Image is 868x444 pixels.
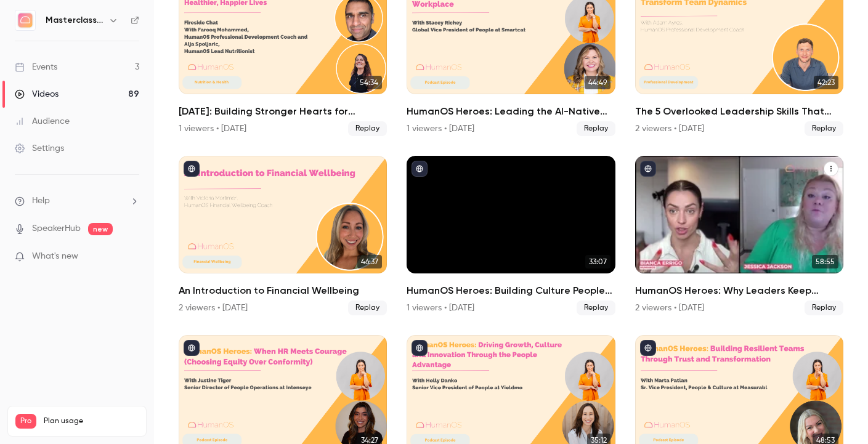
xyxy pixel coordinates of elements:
[179,283,387,298] h2: An Introduction to Financial Wellbeing
[15,10,35,30] img: Masterclass Channel
[407,156,615,315] li: HumanOS Heroes: Building Culture People Choose to Stay In
[635,283,843,298] h2: HumanOS Heroes: Why Leaders Keep Misunderstanding HR
[124,251,139,262] iframe: Noticeable Trigger
[635,156,843,315] li: HumanOS Heroes: Why Leaders Keep Misunderstanding HR
[32,195,50,208] span: Help
[15,414,36,429] span: Pro
[348,301,387,315] span: Replay
[44,416,139,426] span: Plan usage
[184,161,200,177] button: published
[805,121,843,136] span: Replay
[179,123,246,135] div: 1 viewers • [DATE]
[412,161,428,177] button: published
[577,121,615,136] span: Replay
[635,104,843,119] h2: The 5 Overlooked Leadership Skills That Transform Team Dynamics
[407,283,615,298] h2: HumanOS Heroes: Building Culture People Choose to Stay In
[15,61,57,73] div: Events
[812,255,838,268] span: 58:55
[412,340,428,356] button: published
[407,123,474,135] div: 1 viewers • [DATE]
[407,156,615,315] a: 33:07HumanOS Heroes: Building Culture People Choose to Stay In1 viewers • [DATE]Replay
[15,115,70,127] div: Audience
[356,76,382,89] span: 54:34
[635,156,843,315] a: 58:55HumanOS Heroes: Why Leaders Keep Misunderstanding HR2 viewers • [DATE]Replay
[32,250,78,263] span: What's new
[585,255,610,268] span: 33:07
[15,142,64,155] div: Settings
[635,302,704,314] div: 2 viewers • [DATE]
[635,123,704,135] div: 2 viewers • [DATE]
[15,195,139,208] li: help-dropdown-opener
[640,161,656,177] button: published
[407,104,615,119] h2: HumanOS Heroes: Leading the AI-Native Workplace
[179,104,387,119] h2: [DATE]: Building Stronger Hearts for Healthier, Happier Lives
[814,76,838,89] span: 42:23
[46,14,103,26] h6: Masterclass Channel
[179,156,387,315] a: 46:37An Introduction to Financial Wellbeing2 viewers • [DATE]Replay
[88,223,113,235] span: new
[407,302,474,314] div: 1 viewers • [DATE]
[32,222,81,235] a: SpeakerHub
[179,156,387,315] li: An Introduction to Financial Wellbeing
[805,301,843,315] span: Replay
[640,340,656,356] button: published
[348,121,387,136] span: Replay
[179,302,248,314] div: 2 viewers • [DATE]
[577,301,615,315] span: Replay
[15,88,59,100] div: Videos
[357,255,382,268] span: 46:37
[585,76,610,89] span: 44:49
[184,340,200,356] button: published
